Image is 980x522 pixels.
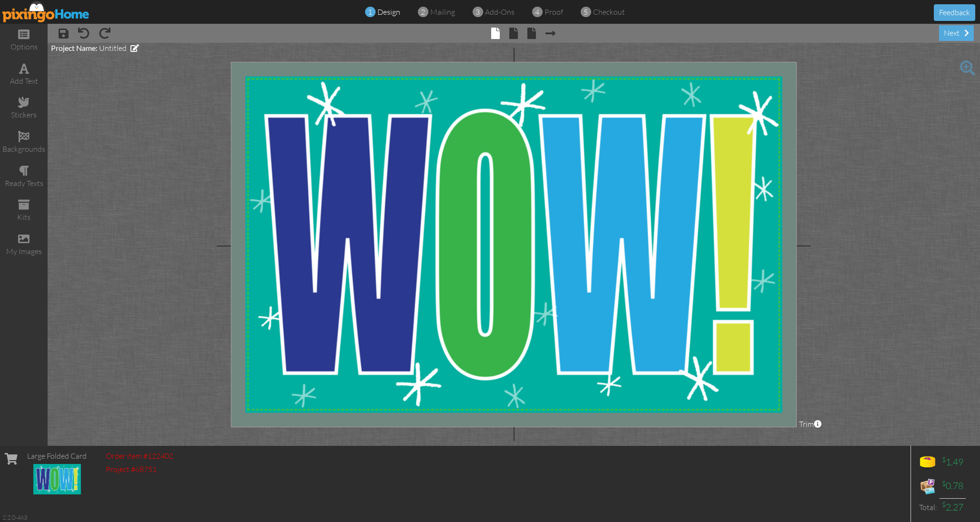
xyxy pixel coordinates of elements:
img: points-icon.png [918,453,937,472]
span: proof [544,7,563,17]
button: Feedback [934,4,975,21]
img: expense-icon.png [918,477,937,496]
span: Project Name: [51,43,98,52]
div: Large Folded Card [27,451,87,462]
span: Untitled [99,43,127,53]
td: 2.27 [940,498,966,516]
span: 1 [368,7,372,18]
img: pixingo logo [2,1,90,22]
span: Trim [799,419,822,430]
img: 122402-1-1757357703903-f59cd928b27d43de-qa.jpg [33,464,81,494]
div: Project #68751 [106,464,173,475]
td: 1.49 [940,451,966,474]
div: Order item #122402 [106,451,173,462]
span: mailing [430,7,455,17]
span: 3 [475,7,480,18]
td: Total: [916,498,940,516]
sup: $ [942,479,946,487]
sup: $ [942,455,946,463]
span: 5 [584,7,588,18]
span: 4 [535,7,539,18]
sup: $ [942,500,946,508]
span: checkout [593,7,625,17]
div: 2.2.0-463 [2,513,27,522]
span: add-ons [485,7,515,17]
div: next [939,25,974,41]
span: 2 [421,7,425,18]
td: 0.78 [940,474,966,498]
span: design [377,7,400,17]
